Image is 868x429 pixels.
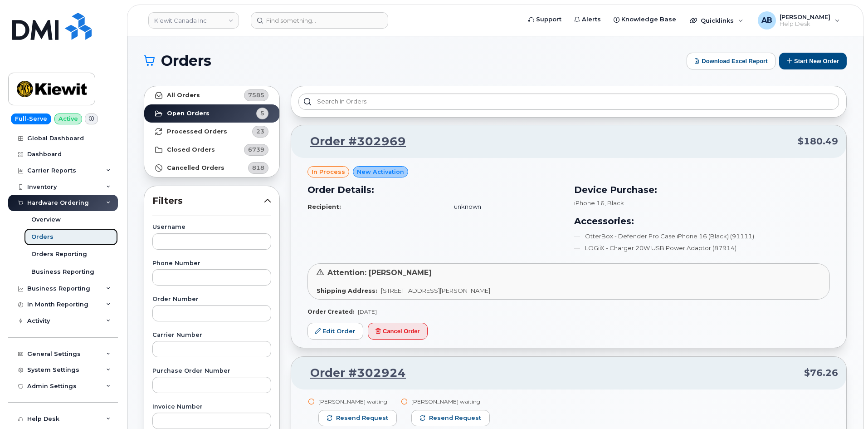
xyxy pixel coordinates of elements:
span: 818 [252,163,264,172]
strong: All Orders [167,92,200,99]
input: Search in orders [298,94,839,110]
strong: Processed Orders [167,128,227,135]
a: Open Orders5 [144,104,279,123]
iframe: Messenger Launcher [829,390,861,422]
a: Order #302969 [299,133,406,150]
label: Invoice Number [152,404,271,410]
h3: Device Purchase: [574,183,830,197]
span: Resend request [336,414,388,422]
label: Username [152,224,271,230]
strong: Cancelled Orders [167,164,224,172]
h3: Accessories: [574,214,830,228]
span: $180.49 [798,135,838,148]
button: Resend request [411,410,490,426]
div: [PERSON_NAME] waiting [411,398,490,405]
a: Closed Orders6739 [144,141,279,159]
span: iPhone 16 [574,199,605,207]
a: Edit Order [307,323,363,340]
span: Filters [152,194,264,207]
a: All Orders7585 [144,86,279,104]
a: Order #302924 [299,365,406,381]
button: Start New Order [779,53,847,69]
span: 6739 [248,145,264,154]
span: [DATE] [358,308,377,315]
h3: Order Details: [307,183,563,197]
span: New Activation [357,168,404,176]
strong: Shipping Address: [317,287,377,294]
td: unknown [446,199,563,215]
span: 7585 [248,91,264,99]
div: [PERSON_NAME] waiting [318,398,397,405]
span: , Black [605,199,624,207]
span: Attention: [PERSON_NAME] [327,268,432,277]
span: Resend request [429,414,481,422]
strong: Recipient: [307,203,341,210]
span: in process [312,168,345,176]
strong: Order Created: [307,308,354,315]
li: OtterBox - Defender Pro Case iPhone 16 (Black) (91111) [574,232,830,241]
span: 23 [256,127,264,136]
label: Phone Number [152,261,271,266]
a: Processed Orders23 [144,123,279,141]
li: LOGiiX - Charger 20W USB Power Adaptor (87914) [574,244,830,252]
label: Carrier Number [152,332,271,338]
label: Order Number [152,296,271,302]
button: Resend request [318,410,397,426]
strong: Closed Orders [167,146,215,153]
button: Cancel Order [368,323,428,340]
label: Purchase Order Number [152,368,271,374]
span: $76.26 [804,366,838,380]
button: Download Excel Report [687,53,775,69]
span: 5 [260,109,264,118]
span: [STREET_ADDRESS][PERSON_NAME] [381,287,490,294]
a: Cancelled Orders818 [144,159,279,177]
strong: Open Orders [167,110,210,117]
span: Orders [161,54,211,68]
